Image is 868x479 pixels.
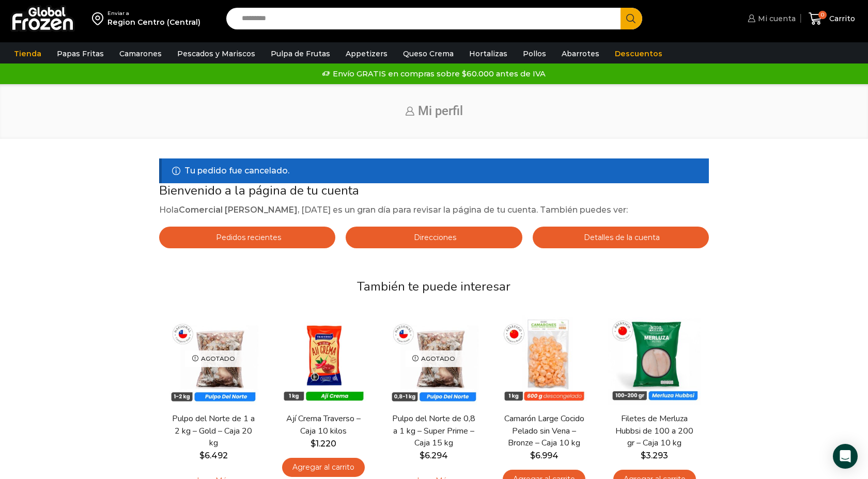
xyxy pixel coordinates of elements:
span: 0 [818,11,827,19]
a: Pulpo del Norte de 0,8 a 1 kg – Super Prime – Caja 15 kg [392,413,475,449]
bdi: 3.293 [641,451,668,460]
div: Open Intercom Messenger [833,444,858,469]
a: Pescados y Mariscos [172,44,260,63]
a: Agregar al carrito: “Ají Crema Traverso - Caja 10 kilos” [282,458,365,477]
span: Direcciones [411,233,456,242]
span: Carrito [827,13,855,24]
div: Tu pedido fue cancelado. [159,158,708,183]
p: Agotado [405,350,462,368]
span: Pedidos recientes [213,233,281,242]
a: Abarrotes [556,44,605,63]
div: Region Centro (Central) [107,17,200,27]
bdi: 6.994 [530,451,559,460]
a: Tienda [9,44,47,63]
p: Hola , [DATE] es un gran día para revisar la página de tu cuenta. También puedes ver: [159,203,708,217]
img: address-field-icon.svg [92,10,107,27]
span: $ [641,451,646,460]
a: 0 Carrito [806,7,858,31]
span: $ [420,451,425,460]
span: También te puede interesar [357,278,510,295]
bdi: 6.492 [199,451,228,460]
a: Ají Crema Traverso – Caja 10 kilos [282,413,365,437]
a: Appetizers [340,44,393,63]
a: Filetes de Merluza Hubbsi de 100 a 200 gr – Caja 10 kg [613,413,696,449]
strong: Comercial [PERSON_NAME] [179,205,298,215]
a: Camarones [114,44,167,63]
a: Direcciones [346,227,522,248]
a: Camarón Large Cocido Pelado sin Vena – Bronze – Caja 10 kg [502,413,585,449]
span: $ [199,451,205,460]
a: Mi cuenta [745,8,796,29]
span: Bienvenido a la página de tu cuenta [159,182,359,199]
p: Agotado [185,350,242,368]
button: Search button [621,8,642,29]
span: Mi perfil [418,104,463,118]
span: Detalles de la cuenta [581,233,660,242]
a: Descuentos [610,44,668,63]
a: Detalles de la cuenta [533,227,709,248]
div: Enviar a [107,10,200,17]
span: Mi cuenta [755,13,796,24]
a: Hortalizas [464,44,513,63]
bdi: 1.220 [311,439,336,449]
a: Queso Crema [398,44,459,63]
span: $ [530,451,535,460]
a: Pulpo del Norte de 1 a 2 kg – Gold – Caja 20 kg [172,413,255,449]
a: Papas Fritas [52,44,109,63]
bdi: 6.294 [420,451,448,460]
a: Pedidos recientes [159,227,335,248]
a: Pollos [518,44,551,63]
a: Pulpa de Frutas [266,44,335,63]
span: $ [311,439,316,449]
